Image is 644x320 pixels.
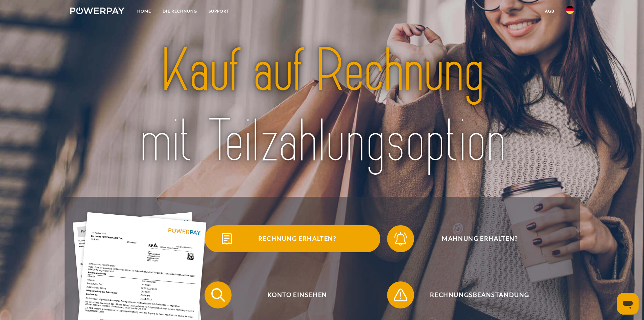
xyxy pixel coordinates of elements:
[210,286,226,303] img: qb_search.svg
[218,230,235,247] img: qb_bill.svg
[387,225,563,252] button: Mahnung erhalten?
[203,5,235,17] a: SUPPORT
[566,6,574,14] img: de
[205,281,380,308] button: Konto einsehen
[70,7,125,14] img: logo-powerpay-white.svg
[397,281,563,308] span: Rechnungsbeanstandung
[392,286,409,303] img: qb_warning.svg
[617,293,639,315] iframe: Schaltfläche zum Öffnen des Messaging-Fensters; Konversation läuft
[157,5,203,17] a: DIE RECHNUNG
[95,32,549,180] img: title-powerpay_de.svg
[132,5,157,17] a: Home
[214,225,380,252] span: Rechnung erhalten?
[392,230,409,247] img: qb_bell.svg
[387,281,563,308] button: Rechnungsbeanstandung
[539,5,560,17] a: agb
[205,225,380,252] button: Rechnung erhalten?
[214,281,380,308] span: Konto einsehen
[397,225,563,252] span: Mahnung erhalten?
